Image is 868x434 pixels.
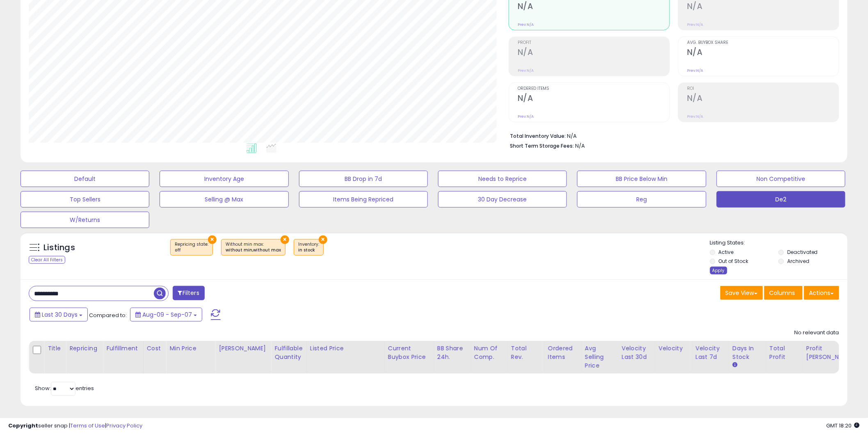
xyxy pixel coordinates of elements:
h2: N/A [687,48,839,59]
div: Avg Selling Price [585,344,615,370]
div: Apply [710,267,727,274]
button: Items Being Repriced [299,191,428,208]
strong: Copyright [8,422,38,429]
small: Prev: N/A [687,114,703,119]
h2: N/A [687,94,839,105]
div: Clear All Filters [29,256,65,264]
div: Days In Stock [733,344,763,361]
p: Listing States: [710,239,847,247]
div: Profit [PERSON_NAME] [806,344,855,361]
h5: Listings [43,242,75,254]
li: N/A [510,130,833,140]
div: No relevant data [795,329,839,337]
button: Aug-09 - Sep-07 [130,308,202,322]
button: Non Competitive [717,171,845,187]
button: Default [21,171,149,187]
label: Deactivated [787,249,818,256]
span: Show: entries [35,384,94,392]
a: Terms of Use [70,422,105,429]
span: Repricing state : [175,241,208,254]
span: Inventory : [298,241,319,254]
div: Cost [147,344,163,353]
button: Actions [804,286,839,300]
span: Profit [518,41,669,45]
div: Velocity Last 30d [622,344,652,361]
b: Total Inventory Value: [510,132,566,139]
div: Velocity [659,344,689,353]
button: Save View [720,286,763,300]
span: Ordered Items [518,87,669,91]
span: Last 30 Days [42,311,78,319]
label: Active [719,249,734,256]
div: Total Profit [770,344,799,361]
small: Days In Stock. [733,361,738,369]
b: Short Term Storage Fees: [510,142,574,149]
label: Out of Stock [719,258,749,265]
button: Selling @ Max [160,191,288,208]
div: Repricing [69,344,99,353]
button: Top Sellers [21,191,149,208]
div: [PERSON_NAME] [219,344,267,353]
a: Privacy Policy [106,422,142,429]
button: Columns [764,286,803,300]
small: Prev: N/A [687,68,703,73]
div: Listed Price [310,344,381,353]
h2: N/A [518,48,669,59]
h2: N/A [687,2,839,13]
button: W/Returns [21,212,149,228]
div: seller snap | | [8,422,142,430]
span: N/A [575,142,585,150]
button: Filters [173,286,205,300]
div: in stock [298,247,319,253]
button: BB Drop in 7d [299,171,428,187]
small: Prev: N/A [518,68,534,73]
span: 2025-10-8 18:20 GMT [827,422,860,429]
div: off [175,247,208,253]
button: Reg [577,191,706,208]
label: Archived [787,258,809,265]
small: Prev: N/A [518,114,534,119]
button: × [208,235,217,244]
div: Fulfillment [106,344,139,353]
div: BB Share 24h. [437,344,467,361]
button: BB Price Below Min [577,171,706,187]
button: × [319,235,327,244]
span: Aug-09 - Sep-07 [142,311,192,319]
div: Velocity Last 7d [696,344,726,361]
div: Total Rev. [511,344,541,361]
button: De2 [717,191,845,208]
span: ROI [687,87,839,91]
h2: N/A [518,94,669,105]
small: Prev: N/A [687,22,703,27]
button: Last 30 Days [30,308,88,322]
div: Ordered Items [548,344,578,361]
div: Min Price [169,344,212,353]
small: Prev: N/A [518,22,534,27]
div: Fulfillable Quantity [274,344,303,361]
div: without min,without max [226,247,281,253]
button: Inventory Age [160,171,288,187]
span: Compared to: [89,311,127,319]
button: Needs to Reprice [438,171,567,187]
button: 30 Day Decrease [438,191,567,208]
h2: N/A [518,2,669,13]
span: Without min max : [226,241,281,254]
button: × [281,235,289,244]
div: Current Buybox Price [388,344,430,361]
div: Num of Comp. [474,344,504,361]
span: Columns [770,289,795,297]
div: Title [48,344,62,353]
span: Avg. Buybox Share [687,41,839,45]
